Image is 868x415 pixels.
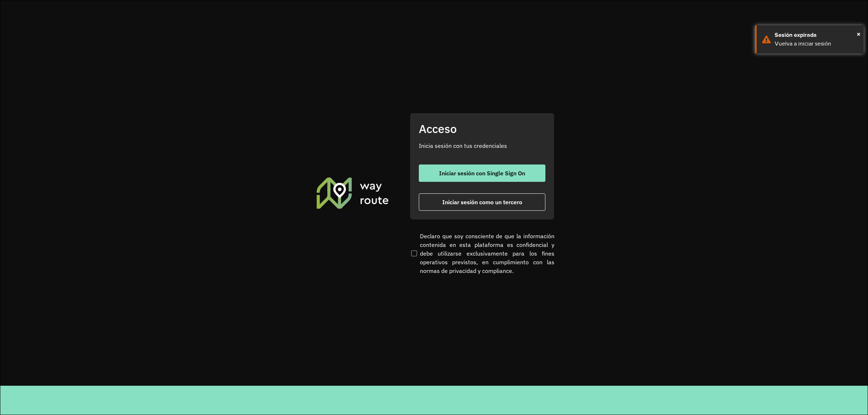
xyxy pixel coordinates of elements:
[775,31,858,39] div: Sesión expirada
[775,39,858,48] div: Vuelva a iniciar sesión
[857,29,860,39] button: Close
[419,122,545,136] h2: Acceso
[419,193,545,211] button: button
[419,141,545,150] p: Inicia sesión con tus credenciales
[857,29,860,39] span: ×
[442,199,522,205] span: Iniciar sesión como un tercero
[410,232,554,275] label: Declaro que soy consciente de que la información contenida en esta plataforma es confidencial y d...
[419,164,545,182] button: button
[315,176,390,210] img: Roteirizador AmbevTech
[439,170,525,176] span: Iniciar sesión con Single Sign On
